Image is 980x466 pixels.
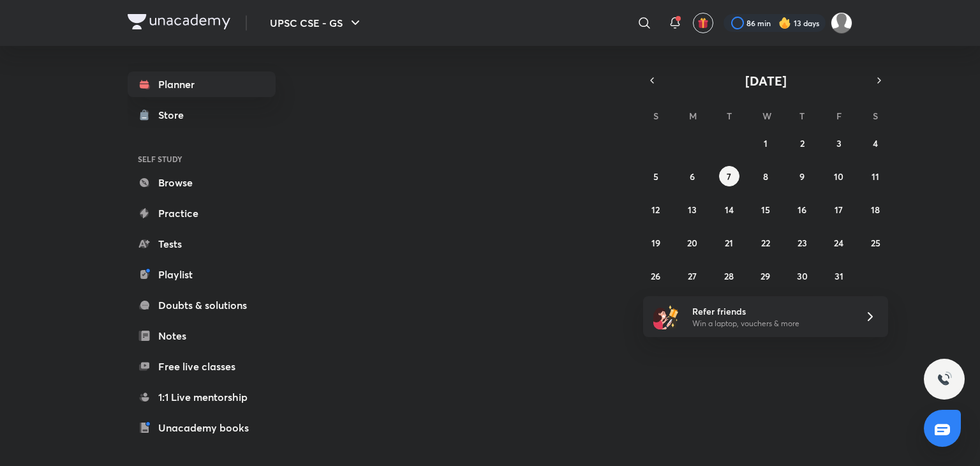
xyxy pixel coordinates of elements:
[653,170,658,183] abbr: October 5, 2025
[836,137,842,149] abbr: October 3, 2025
[719,166,739,186] button: October 7, 2025
[128,384,276,410] a: 1:1 Live mentorship
[792,166,812,186] button: October 9, 2025
[690,170,695,183] abbr: October 6, 2025
[128,170,276,195] a: Browse
[682,232,702,253] button: October 20, 2025
[689,110,697,122] abbr: Monday
[745,72,787,89] span: [DATE]
[761,237,770,249] abbr: October 22, 2025
[682,166,702,186] button: October 6, 2025
[128,148,276,170] h6: SELF STUDY
[792,133,812,153] button: October 2, 2025
[725,204,734,216] abbr: October 14, 2025
[651,204,660,216] abbr: October 12, 2025
[692,304,849,318] h6: Refer friends
[128,102,276,128] a: Store
[834,237,843,249] abbr: October 24, 2025
[829,199,849,220] button: October 17, 2025
[128,354,276,379] a: Free live classes
[693,13,713,33] button: avatar
[829,133,849,153] button: October 3, 2025
[799,170,805,183] abbr: October 9, 2025
[755,199,776,220] button: October 15, 2025
[865,133,886,153] button: October 4, 2025
[764,137,768,149] abbr: October 1, 2025
[128,262,276,287] a: Playlist
[128,231,276,257] a: Tests
[646,199,666,220] button: October 12, 2025
[727,110,732,122] abbr: Tuesday
[653,304,679,329] img: referral
[865,166,886,186] button: October 11, 2025
[873,110,878,122] abbr: Saturday
[653,110,658,122] abbr: Sunday
[755,133,776,153] button: October 1, 2025
[158,107,191,123] div: Store
[799,110,805,122] abbr: Thursday
[831,12,852,34] img: SP
[128,71,276,97] a: Planner
[829,266,849,286] button: October 31, 2025
[692,318,849,329] p: Win a laptop, vouchers & more
[798,237,807,249] abbr: October 23, 2025
[128,14,230,29] img: Company Logo
[646,232,666,253] button: October 19, 2025
[873,137,878,149] abbr: October 4, 2025
[755,166,776,186] button: October 8, 2025
[792,266,812,286] button: October 30, 2025
[646,166,666,186] button: October 5, 2025
[865,199,886,220] button: October 18, 2025
[262,10,371,36] button: UPSC CSE - GS
[835,204,843,216] abbr: October 17, 2025
[719,199,739,220] button: October 14, 2025
[128,200,276,226] a: Practice
[778,17,791,29] img: streak
[761,270,770,282] abbr: October 29, 2025
[651,237,660,249] abbr: October 19, 2025
[128,415,276,440] a: Unacademy books
[872,170,879,183] abbr: October 11, 2025
[871,204,880,216] abbr: October 18, 2025
[651,270,660,282] abbr: October 26, 2025
[724,270,734,282] abbr: October 28, 2025
[688,204,697,216] abbr: October 13, 2025
[761,204,770,216] abbr: October 15, 2025
[829,166,849,186] button: October 10, 2025
[755,232,776,253] button: October 22, 2025
[755,266,776,286] button: October 29, 2025
[937,372,952,387] img: ttu
[719,266,739,286] button: October 28, 2025
[835,270,843,282] abbr: October 31, 2025
[763,170,768,183] abbr: October 8, 2025
[834,170,843,183] abbr: October 10, 2025
[719,232,739,253] button: October 21, 2025
[792,199,812,220] button: October 16, 2025
[646,266,666,286] button: October 26, 2025
[762,110,771,122] abbr: Wednesday
[687,237,697,249] abbr: October 20, 2025
[128,14,230,33] a: Company Logo
[829,232,849,253] button: October 24, 2025
[661,71,870,89] button: [DATE]
[128,323,276,349] a: Notes
[865,232,886,253] button: October 25, 2025
[836,110,842,122] abbr: Friday
[128,292,276,318] a: Doubts & solutions
[688,270,697,282] abbr: October 27, 2025
[798,204,806,216] abbr: October 16, 2025
[697,17,709,29] img: avatar
[792,232,812,253] button: October 23, 2025
[725,237,733,249] abbr: October 21, 2025
[682,199,702,220] button: October 13, 2025
[871,237,880,249] abbr: October 25, 2025
[797,270,808,282] abbr: October 30, 2025
[727,170,731,183] abbr: October 7, 2025
[682,266,702,286] button: October 27, 2025
[800,137,805,149] abbr: October 2, 2025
